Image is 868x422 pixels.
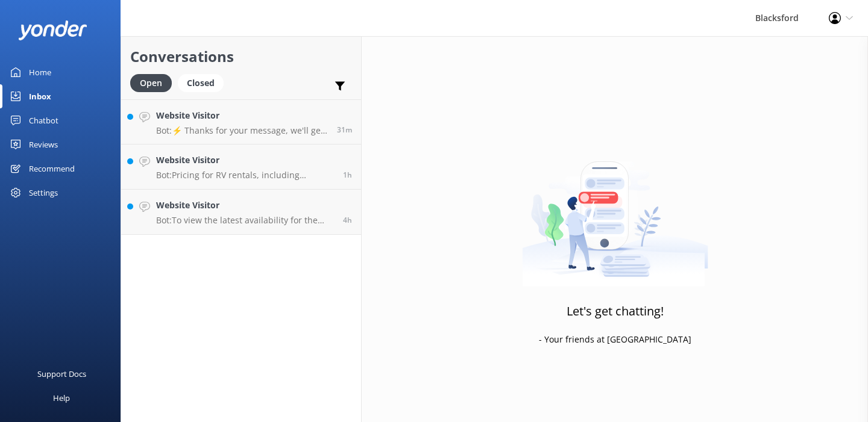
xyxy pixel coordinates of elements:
div: Open [130,74,172,92]
h3: Let's get chatting! [567,302,664,321]
div: Settings [29,181,58,205]
div: Inbox [29,84,51,108]
a: Website VisitorBot:Pricing for RV rentals, including Sprinter Vans like the Revel and [PERSON_NAM... [121,144,361,190]
div: Home [29,60,51,84]
p: Bot: Pricing for RV rentals, including Sprinter Vans like the Revel and [PERSON_NAME] models, sta... [156,170,334,181]
span: Sep 29 2025 06:26pm (UTC -06:00) America/Chihuahua [337,125,352,135]
img: yonder-white-logo.png [18,20,87,40]
p: Bot: To view the latest availability for the Winnebago EKKO, please visit [URL][DOMAIN_NAME] and ... [156,215,334,226]
span: Sep 29 2025 02:12pm (UTC -06:00) America/Chihuahua [343,215,352,225]
img: artwork of a man stealing a conversation from at giant smartphone [522,136,708,287]
h4: Website Visitor [156,109,328,122]
div: Support Docs [37,362,86,386]
a: Website VisitorBot:To view the latest availability for the Winnebago EKKO, please visit [URL][DOM... [121,190,361,235]
p: Bot: ⚡ Thanks for your message, we'll get back to you as soon as we can. You're also welcome to k... [156,125,328,136]
p: - Your friends at [GEOGRAPHIC_DATA] [539,333,691,346]
div: Help [53,386,70,410]
div: Chatbot [29,108,58,132]
a: Open [130,76,178,89]
h4: Website Visitor [156,199,334,212]
h2: Conversations [130,45,352,68]
a: Closed [178,76,230,89]
div: Recommend [29,157,75,181]
span: Sep 29 2025 05:37pm (UTC -06:00) America/Chihuahua [343,170,352,180]
h4: Website Visitor [156,154,334,167]
div: Reviews [29,132,58,157]
div: Closed [178,74,224,92]
a: Website VisitorBot:⚡ Thanks for your message, we'll get back to you as soon as we can. You're als... [121,99,361,144]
